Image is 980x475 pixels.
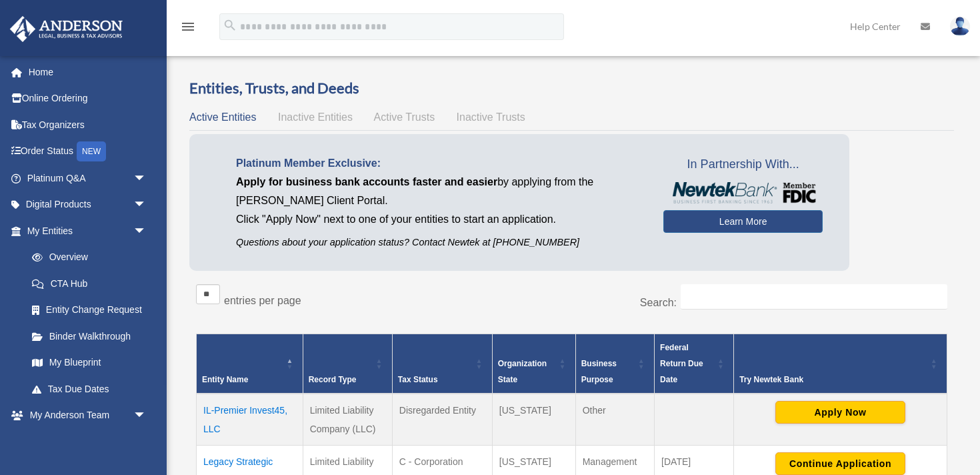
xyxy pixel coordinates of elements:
[133,165,160,192] span: arrow_drop_down
[9,217,160,244] a: My Entitiesarrow_drop_down
[19,244,153,271] a: Overview
[775,452,905,475] button: Continue Application
[224,295,301,306] label: entries per page
[236,176,497,187] span: Apply for business bank accounts faster and easier
[663,210,823,233] a: Learn More
[9,85,167,112] a: Online Ordering
[202,375,248,384] span: Entity Name
[498,359,547,384] span: Organization State
[309,375,357,384] span: Record Type
[236,173,643,210] p: by applying from the [PERSON_NAME] Client Portal.
[133,428,160,456] span: arrow_drop_down
[19,297,160,324] a: Entity Change Request
[133,402,160,430] span: arrow_drop_down
[236,234,643,251] p: Questions about your application status? Contact Newtek at [PHONE_NUMBER]
[19,270,160,297] a: CTA Hub
[640,297,677,308] label: Search:
[392,394,492,446] td: Disregarded Entity
[133,191,160,219] span: arrow_drop_down
[492,334,575,394] th: Organization State: Activate to sort
[189,111,256,123] span: Active Entities
[77,141,106,161] div: NEW
[655,334,734,394] th: Federal Return Due Date: Activate to sort
[19,376,160,402] a: Tax Due Dates
[236,154,643,173] p: Platinum Member Exclusive:
[236,210,643,229] p: Click "Apply Now" next to one of your entities to start an application.
[9,138,167,165] a: Order StatusNEW
[303,334,392,394] th: Record Type: Activate to sort
[398,375,438,384] span: Tax Status
[180,19,196,35] i: menu
[19,350,160,376] a: My Blueprint
[9,165,167,191] a: Platinum Q&Aarrow_drop_down
[133,217,160,245] span: arrow_drop_down
[950,17,970,36] img: User Pic
[663,154,823,175] span: In Partnership With...
[581,359,617,384] span: Business Purpose
[6,16,127,42] img: Anderson Advisors Platinum Portal
[303,394,392,446] td: Limited Liability Company (LLC)
[734,334,947,394] th: Try Newtek Bank : Activate to sort
[9,191,167,218] a: Digital Productsarrow_drop_down
[575,334,654,394] th: Business Purpose: Activate to sort
[492,394,575,446] td: [US_STATE]
[457,111,525,123] span: Inactive Trusts
[392,334,492,394] th: Tax Status: Activate to sort
[189,78,954,99] h3: Entities, Trusts, and Deeds
[278,111,353,123] span: Inactive Entities
[9,428,167,455] a: My Documentsarrow_drop_down
[575,394,654,446] td: Other
[19,323,160,350] a: Binder Walkthrough
[670,182,816,203] img: NewtekBankLogoSM.png
[223,18,237,33] i: search
[374,111,435,123] span: Active Trusts
[9,402,167,429] a: My Anderson Teamarrow_drop_down
[180,23,196,35] a: menu
[9,59,167,85] a: Home
[197,394,303,446] td: IL-Premier Invest45, LLC
[660,343,703,384] span: Federal Return Due Date
[9,111,167,138] a: Tax Organizers
[739,372,927,388] div: Try Newtek Bank
[775,401,905,424] button: Apply Now
[197,334,303,394] th: Entity Name: Activate to invert sorting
